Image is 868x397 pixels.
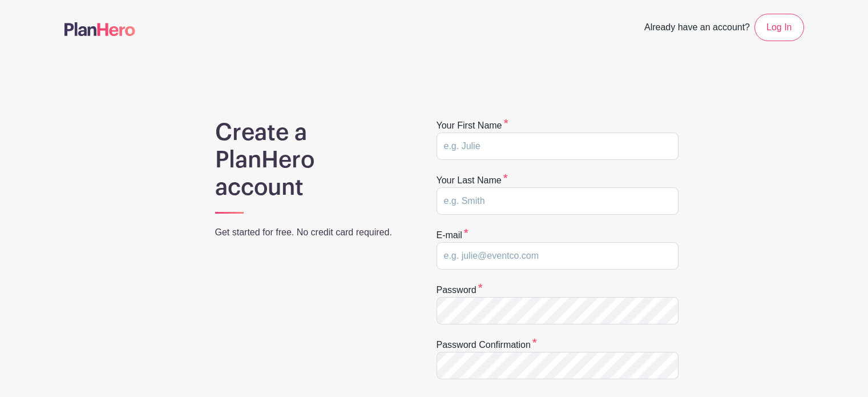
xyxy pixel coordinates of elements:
[437,283,483,297] label: Password
[437,133,679,160] input: e.g. Julie
[215,119,407,201] h1: Create a PlanHero account
[437,338,537,352] label: Password confirmation
[437,242,679,270] input: e.g. julie@eventco.com
[644,16,750,41] span: Already have an account?
[64,22,135,36] img: logo-507f7623f17ff9eddc593b1ce0a138ce2505c220e1c5a4e2b4648c50719b7d32.svg
[215,226,407,239] p: Get started for free. No credit card required.
[437,187,679,215] input: e.g. Smith
[437,228,469,242] label: E-mail
[754,14,804,41] a: Log In
[437,119,508,133] label: Your first name
[437,174,508,187] label: Your last name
